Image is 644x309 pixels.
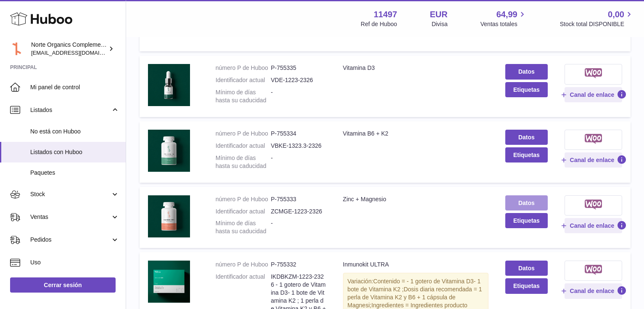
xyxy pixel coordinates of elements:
[30,258,119,266] span: Uso
[271,195,326,203] dd: P-755333
[560,9,634,28] a: 0,00 Stock total DISPONIBLE
[216,195,271,203] dt: número P de Huboo
[480,9,527,28] a: 64,99 Ventas totales
[432,20,448,28] div: Divisa
[30,190,111,198] span: Stock
[343,261,488,269] div: Inmunokit ULTRA
[271,76,326,84] dd: VDE-1223-2326
[271,142,326,150] dd: VBKE-1323.3-2326
[216,261,271,269] dt: número P de Huboo
[30,169,119,177] span: Paquetes
[271,208,326,216] dd: ZCMGE-1223-2326
[216,208,271,216] dt: Identificador actual
[216,219,271,235] dt: Mínimo de días hasta su caducidad
[585,68,602,78] img: woocommerce-small.png
[271,64,326,72] dd: P-755335
[361,20,397,28] div: Ref de Huboo
[271,88,326,104] dd: -
[430,9,448,20] strong: EUR
[271,154,326,170] dd: -
[343,195,488,203] div: Zinc + Magnesio
[216,76,271,84] dt: Identificador actual
[343,130,488,138] div: Vitamina B6 + K2
[480,20,527,28] span: Ventas totales
[565,283,622,298] button: Canal de enlace
[570,156,615,164] span: Canal de enlace
[30,213,111,221] span: Ventas
[565,218,622,233] button: Canal de enlace
[271,130,326,138] dd: P-755334
[148,261,190,303] img: Inmunokit ULTRA
[30,106,111,114] span: Listados
[505,195,548,210] a: Datos
[585,134,602,144] img: woocommerce-small.png
[343,64,488,72] div: Vitamina D3
[31,41,107,57] div: Norte Organics Complementos Alimenticios S.L.
[565,87,622,102] button: Canal de enlace
[10,43,23,55] img: norteorganics@gmail.com
[216,64,271,72] dt: número P de Huboo
[216,88,271,104] dt: Mínimo de días hasta su caducidad
[565,152,622,168] button: Canal de enlace
[271,219,326,235] dd: -
[374,9,397,20] strong: 11497
[505,147,548,162] button: Etiquetas
[30,148,119,156] span: Listados con Huboo
[10,277,116,293] a: Cerrar sesión
[271,261,326,269] dd: P-755332
[570,287,615,295] span: Canal de enlace
[348,278,481,293] span: Contenido = - 1 gotero de Vitamina D3- 1 bote de Vitamina K2 ;
[31,49,124,56] span: [EMAIL_ADDRESS][DOMAIN_NAME]
[148,195,190,237] img: Zinc + Magnesio
[216,130,271,138] dt: número P de Huboo
[505,82,548,97] button: Etiquetas
[30,83,119,91] span: Mi panel de control
[30,128,119,136] span: No está con Huboo
[585,200,602,210] img: woocommerce-small.png
[608,9,624,20] span: 0,00
[216,154,271,170] dt: Mínimo de días hasta su caducidad
[505,213,548,228] button: Etiquetas
[148,64,190,106] img: Vitamina D3
[585,265,602,275] img: woocommerce-small.png
[505,278,548,293] button: Etiquetas
[148,130,190,172] img: Vitamina B6 + K2
[505,261,548,276] a: Datos
[216,142,271,150] dt: Identificador actual
[505,130,548,145] a: Datos
[570,222,615,229] span: Canal de enlace
[30,236,111,244] span: Pedidos
[348,286,482,309] span: Dosis diaria recomendada = 1 perla de Vitamina K2 y B6 + 1 cápsula de Magnesi;
[496,9,517,20] span: 64,99
[570,91,615,99] span: Canal de enlace
[505,64,548,79] a: Datos
[560,20,634,28] span: Stock total DISPONIBLE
